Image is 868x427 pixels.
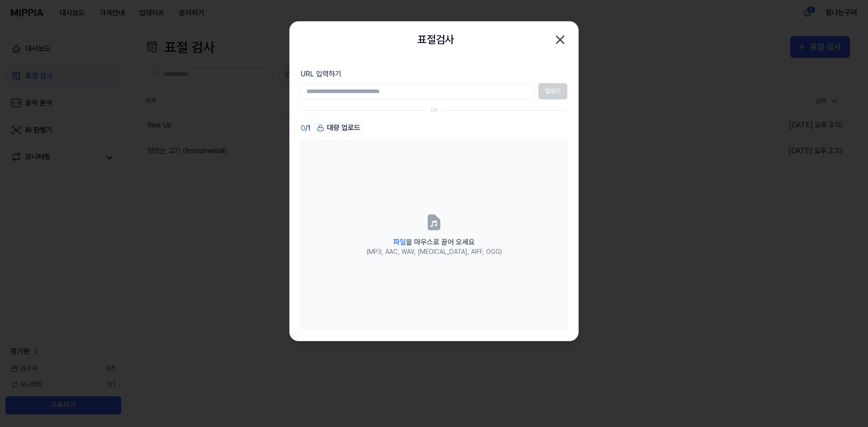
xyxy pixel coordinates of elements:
[367,248,502,257] div: (MP3, AAC, WAV, [MEDICAL_DATA], AIFF, OGG)
[393,238,406,246] span: 파일
[301,123,305,134] span: 0
[417,31,454,48] h2: 표절검사
[430,107,438,114] div: OR
[393,238,475,246] span: 을 마우스로 끌어 오세요
[314,122,363,135] button: 대량 업로드
[314,122,363,134] div: 대량 업로드
[301,69,567,80] label: URL 입력하기
[301,122,311,135] div: / 1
